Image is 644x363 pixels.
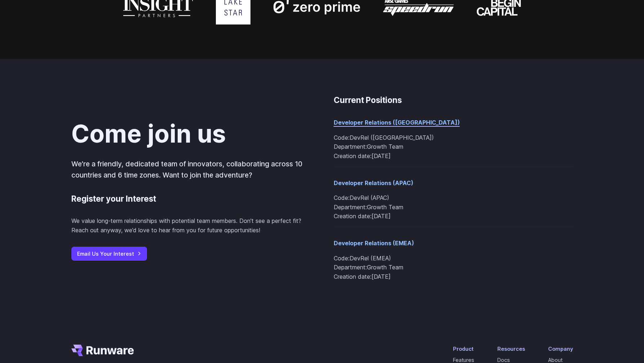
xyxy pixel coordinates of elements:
[334,263,573,272] li: Growth Team
[453,357,474,363] a: Features
[334,254,573,263] li: DevRel (EMEA)
[334,142,573,152] li: Growth Team
[334,239,414,247] a: Developer Relations (EMEA)
[334,272,573,282] li: [DATE]
[548,345,573,353] div: Company
[548,357,563,363] a: About
[71,158,311,180] p: We’re a friendly, dedicated team of innovators, collaborating across 10 countries and 6 time zone...
[334,255,350,262] span: Code:
[71,247,147,261] a: Email Us Your Interest
[334,133,573,143] li: DevRel ([GEOGRAPHIC_DATA])
[334,134,350,141] span: Code:
[497,345,525,353] div: Resources
[71,120,226,147] h2: Come join us
[71,345,134,356] a: Go to /
[334,94,573,107] h3: Current Positions
[334,119,460,126] a: Developer Relations ([GEOGRAPHIC_DATA])
[334,203,367,211] span: Department:
[71,192,156,205] h3: Register your Interest
[453,345,474,353] div: Product
[334,194,350,201] span: Code:
[334,203,573,212] li: Growth Team
[334,212,573,221] li: [DATE]
[334,143,367,150] span: Department:
[334,152,372,160] span: Creation date:
[334,193,573,203] li: DevRel (APAC)
[334,264,367,271] span: Department:
[334,273,372,280] span: Creation date:
[497,357,510,363] a: Docs
[334,152,573,161] li: [DATE]
[334,179,413,187] a: Developer Relations (APAC)
[334,212,372,220] span: Creation date:
[71,216,311,235] p: We value long-term relationships with potential team members. Don’t see a perfect fit? Reach out ...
